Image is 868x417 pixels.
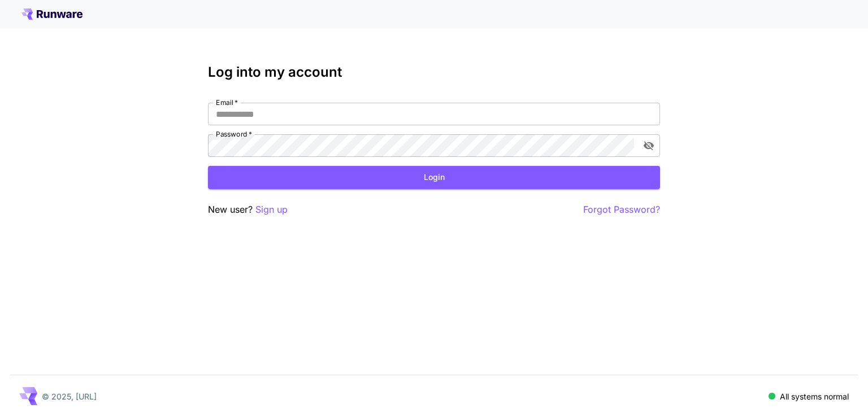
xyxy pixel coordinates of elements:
[255,203,288,217] button: Sign up
[208,203,288,217] p: New user?
[780,390,849,402] p: All systems normal
[639,135,659,156] button: toggle password visibility
[208,64,660,80] h3: Log into my account
[216,98,238,107] label: Email
[42,390,97,402] p: © 2025, [URL]
[583,203,660,217] button: Forgot Password?
[216,129,252,139] label: Password
[208,166,660,189] button: Login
